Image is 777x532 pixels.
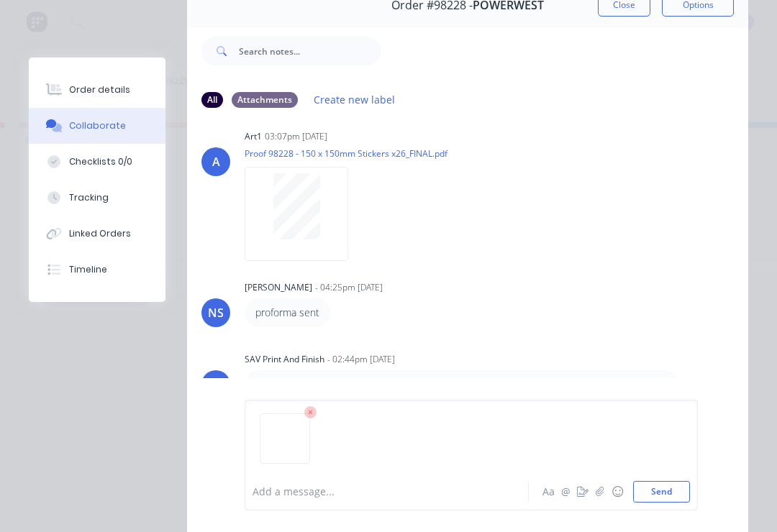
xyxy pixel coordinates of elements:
div: art1 [245,130,262,143]
p: reprint due to wrong laminate as job bag and proof were conflicting. noticed at time of taking to... [255,377,668,407]
button: Checklists 0/0 [29,144,165,180]
button: Tracking [29,180,165,216]
div: Collaborate [69,119,126,132]
div: Linked Orders [69,227,131,240]
button: Aa [540,483,557,500]
div: Tracking [69,191,109,204]
div: All [201,92,223,108]
p: proforma sent [255,306,319,320]
div: A [212,153,220,170]
div: Order details [69,83,130,96]
div: - 04:25pm [DATE] [315,281,383,294]
input: Search notes... [239,37,381,65]
button: Order details [29,72,165,108]
div: Attachments [232,92,298,108]
button: Timeline [29,252,165,288]
button: ☺ [609,483,626,500]
button: @ [557,483,574,500]
div: NS [208,304,224,321]
div: 03:07pm [DATE] [265,130,327,143]
button: Linked Orders [29,216,165,252]
div: SAV Print And Finish [245,353,324,366]
button: Create new label [306,90,403,109]
div: Checklists 0/0 [69,155,132,168]
div: Timeline [69,263,107,276]
div: [PERSON_NAME] [245,281,312,294]
button: Send [633,481,690,503]
div: - 02:44pm [DATE] [327,353,395,366]
button: Collaborate [29,108,165,144]
p: Proof 98228 - 150 x 150mm Stickers x26_FINAL.pdf [245,147,447,160]
div: SP [209,376,223,393]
